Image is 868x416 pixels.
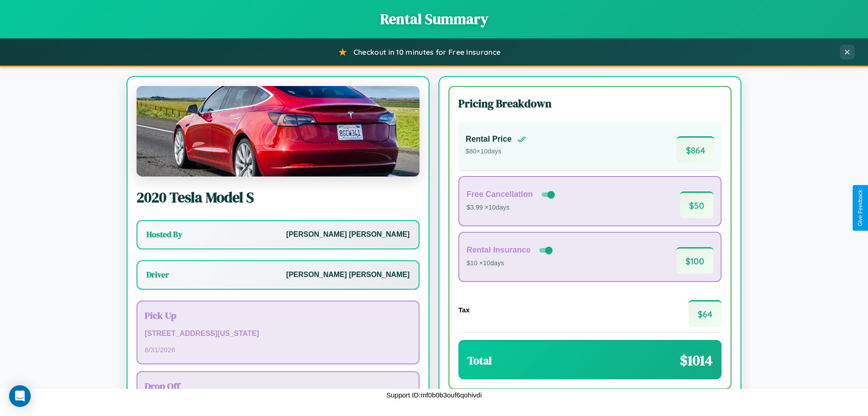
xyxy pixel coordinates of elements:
h3: Total [467,353,492,368]
p: 8 / 31 / 2026 [145,344,411,356]
h4: Free Cancellation [467,190,533,199]
span: Checkout in 10 minutes for Free Insurance [354,48,500,57]
p: $3.99 × 10 days [467,202,557,214]
span: $ 50 [680,191,713,218]
p: Support ID: mf0b0b3ouf6qohivdi [387,389,482,401]
span: $ 864 [677,136,714,163]
h3: Drop Off [145,379,411,392]
p: [PERSON_NAME] [PERSON_NAME] [286,228,410,241]
img: Tesla Model S [137,86,420,177]
h1: Rental Summary [9,9,859,29]
h3: Pricing Breakdown [458,96,722,111]
span: $ 100 [676,247,713,274]
div: Give Feedback [857,190,863,226]
p: $ 80 × 10 days [466,146,526,158]
h4: Rental Insurance [467,245,531,255]
h4: Rental Price [466,134,512,144]
h3: Driver [146,269,169,280]
span: $ 64 [689,300,722,327]
p: $10 × 10 days [467,258,554,269]
div: Open Intercom Messenger [9,385,31,407]
h4: Tax [458,306,470,314]
h2: 2020 Tesla Model S [137,187,420,207]
p: [PERSON_NAME] [PERSON_NAME] [286,268,410,282]
p: [STREET_ADDRESS][US_STATE] [145,327,411,340]
h3: Pick Up [145,309,411,322]
h3: Hosted By [146,229,182,240]
span: $ 1014 [680,350,712,370]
